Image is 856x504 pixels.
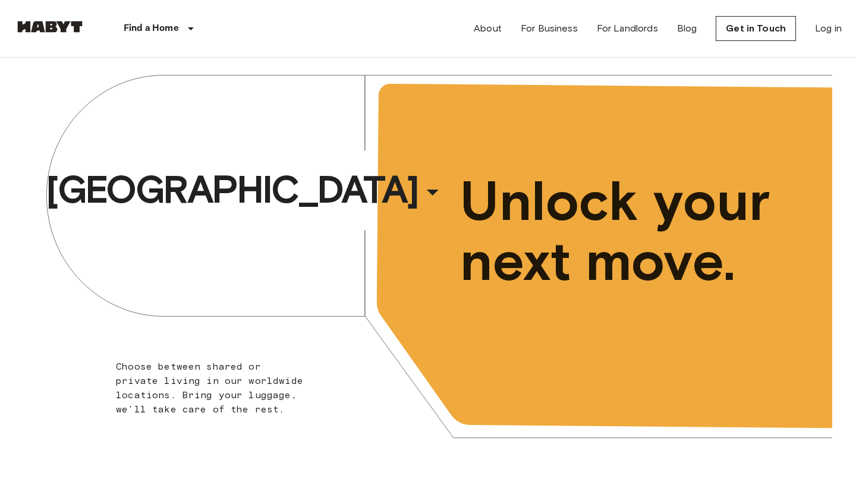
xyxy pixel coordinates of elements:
a: For Business [521,21,578,36]
button: [GEOGRAPHIC_DATA] [41,162,451,217]
a: About [474,21,502,36]
a: For Landlords [597,21,658,36]
a: Blog [677,21,697,36]
span: [GEOGRAPHIC_DATA] [46,166,418,213]
a: Log in [815,21,842,36]
span: Choose between shared or private living in our worldwide locations. Bring your luggage, we'll tak... [116,361,303,415]
a: Get in Touch [716,16,796,41]
span: Unlock your next move. [460,171,783,291]
img: Habyt [14,21,86,33]
p: Find a Home [124,21,179,36]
